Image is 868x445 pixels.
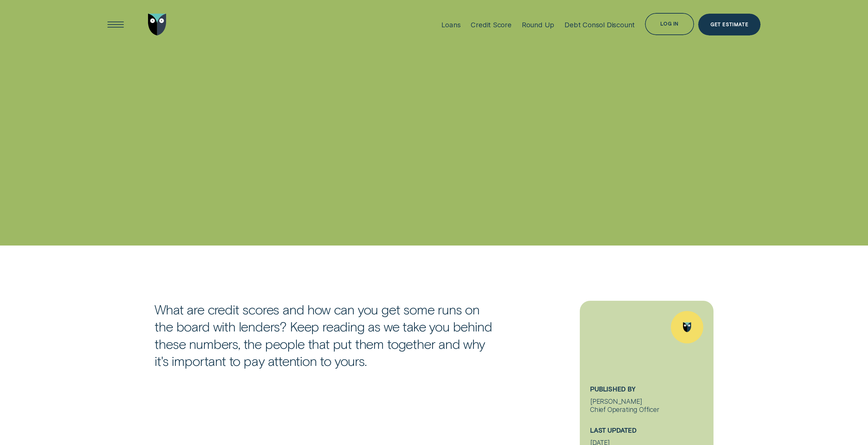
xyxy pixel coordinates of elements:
[645,13,694,35] button: Log in
[155,301,492,370] p: What are credit scores and how can you get some runs on the board with lenders? Keep reading as w...
[590,397,703,414] div: [PERSON_NAME]
[148,14,166,36] img: Wisr
[105,14,127,36] button: Open Menu
[590,426,703,439] h5: Last Updated
[564,20,635,29] div: Debt Consol Discount
[471,20,512,29] div: Credit Score
[590,405,703,414] div: Chief Operating Officer
[698,14,761,36] a: Get Estimate
[590,385,703,397] h5: Published By
[107,185,761,219] h1: Credit scores 101
[441,20,460,29] div: Loans
[522,20,554,29] div: Round Up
